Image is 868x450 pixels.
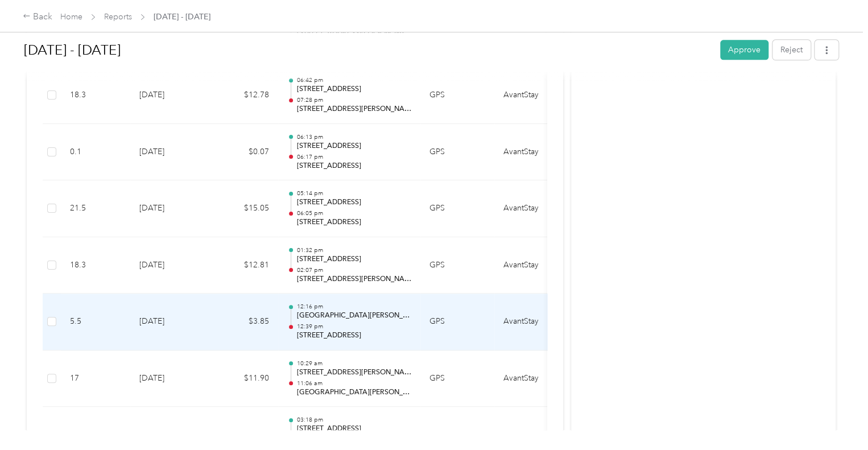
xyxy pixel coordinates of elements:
[494,67,580,124] td: AvantStay
[296,84,411,94] p: [STREET_ADDRESS]
[61,67,130,124] td: 18.3
[296,254,411,265] p: [STREET_ADDRESS]
[296,217,411,228] p: [STREET_ADDRESS]
[130,237,210,294] td: [DATE]
[60,12,82,22] a: Home
[296,311,411,321] p: [GEOGRAPHIC_DATA][PERSON_NAME], [GEOGRAPHIC_DATA]
[720,40,768,60] button: Approve
[130,350,210,407] td: [DATE]
[296,96,411,104] p: 07:28 pm
[420,237,494,294] td: GPS
[296,379,411,387] p: 11:06 am
[130,294,210,350] td: [DATE]
[296,424,411,434] p: [STREET_ADDRESS]
[420,180,494,237] td: GPS
[804,386,868,450] iframe: Everlance-gr Chat Button Frame
[494,237,580,294] td: AvantStay
[61,180,130,237] td: 21.5
[420,124,494,181] td: GPS
[420,294,494,350] td: GPS
[23,10,52,24] div: Back
[296,360,411,368] p: 10:29 am
[296,161,411,171] p: [STREET_ADDRESS]
[494,350,580,407] td: AvantStay
[210,67,278,124] td: $12.78
[210,237,278,294] td: $12.81
[61,350,130,407] td: 17
[296,274,411,284] p: [STREET_ADDRESS][PERSON_NAME]
[420,67,494,124] td: GPS
[61,294,130,350] td: 5.5
[210,294,278,350] td: $3.85
[494,124,580,181] td: AvantStay
[296,416,411,424] p: 03:18 pm
[296,197,411,208] p: [STREET_ADDRESS]
[154,11,210,23] span: [DATE] - [DATE]
[210,124,278,181] td: $0.07
[296,133,411,141] p: 06:13 pm
[494,294,580,350] td: AvantStay
[296,331,411,341] p: [STREET_ADDRESS]
[296,368,411,378] p: [STREET_ADDRESS][PERSON_NAME]
[210,180,278,237] td: $15.05
[210,350,278,407] td: $11.90
[772,40,811,60] button: Reject
[296,104,411,114] p: [STREET_ADDRESS][PERSON_NAME]
[296,189,411,197] p: 05:14 pm
[130,67,210,124] td: [DATE]
[420,350,494,407] td: GPS
[296,266,411,274] p: 02:07 pm
[494,180,580,237] td: AvantStay
[296,387,411,398] p: [GEOGRAPHIC_DATA][PERSON_NAME], [GEOGRAPHIC_DATA]
[296,246,411,254] p: 01:32 pm
[104,12,132,22] a: Reports
[130,124,210,181] td: [DATE]
[130,180,210,237] td: [DATE]
[61,124,130,181] td: 0.1
[296,153,411,161] p: 06:17 pm
[24,36,712,64] h1: Sep 1 - 30, 2025
[61,237,130,294] td: 18.3
[296,209,411,217] p: 06:05 pm
[296,323,411,331] p: 12:39 pm
[296,303,411,311] p: 12:16 pm
[296,141,411,151] p: [STREET_ADDRESS]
